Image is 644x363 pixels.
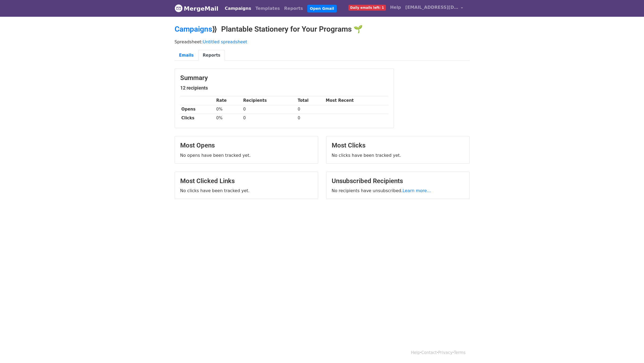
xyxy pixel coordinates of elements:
[332,153,464,158] p: No clicks have been tracked yet.
[296,96,325,105] th: Total
[175,50,198,61] a: Emails
[403,188,431,193] a: Learn more...
[346,2,388,13] a: Daily emails left: 1
[325,96,388,105] th: Most Recent
[180,74,388,82] h3: Summary
[203,39,247,44] a: Untitled spreadsheet
[175,3,218,14] a: MergeMail
[403,2,465,15] a: [EMAIL_ADDRESS][DOMAIN_NAME]
[215,96,242,105] th: Rate
[405,4,458,11] span: [EMAIL_ADDRESS][DOMAIN_NAME]
[180,188,313,193] p: No clicks have been tracked yet.
[454,350,465,355] a: Terms
[438,350,452,355] a: Privacy
[180,142,313,149] h3: Most Opens
[617,337,644,363] iframe: Chat Widget
[282,3,305,14] a: Reports
[253,3,282,14] a: Templates
[242,105,296,114] td: 0
[215,105,242,114] td: 0%
[215,114,242,123] td: 0%
[180,105,215,114] th: Opens
[421,350,437,355] a: Contact
[175,39,470,45] p: Spreadsheet:
[332,142,464,149] h3: Most Clicks
[180,177,313,185] h3: Most Clicked Links
[175,4,183,12] img: MergeMail logo
[223,3,253,14] a: Campaigns
[296,114,325,123] td: 0
[332,177,464,185] h3: Unsubscribed Recipients
[242,96,296,105] th: Recipients
[180,153,313,158] p: No opens have been tracked yet.
[348,5,386,11] span: Daily emails left: 1
[175,25,212,33] a: Campaigns
[332,188,464,193] p: No recipients have unsubscribed.
[296,105,325,114] td: 0
[180,85,388,91] h5: 12 recipients
[198,50,225,61] a: Reports
[175,25,470,34] h2: ⟫ Plantable Stationery for Your Programs 🌱
[411,350,420,355] a: Help
[307,5,337,12] a: Open Gmail
[388,2,403,13] a: Help
[242,114,296,123] td: 0
[180,114,215,123] th: Clicks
